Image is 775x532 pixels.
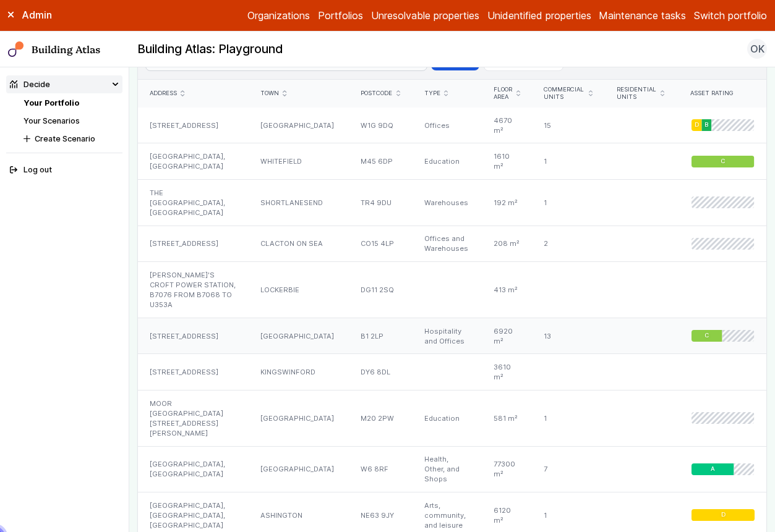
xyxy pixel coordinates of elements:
[532,143,604,180] div: 1
[150,90,237,98] div: Address
[424,90,470,98] div: Type
[690,90,755,98] div: Asset rating
[599,8,686,23] a: Maintenance tasks
[349,446,412,492] div: W6 8RF
[249,262,349,318] div: LOCKERBIE
[481,108,532,143] div: 4670 m²
[412,446,481,492] div: Health, Other, and Shops
[481,226,532,262] div: 208 m²
[260,90,337,98] div: Town
[481,390,532,446] div: 581 m²
[24,98,79,108] a: Your Portfolio
[361,90,400,98] div: Postcode
[481,318,532,354] div: 6920 m²
[412,390,481,446] div: Education
[617,86,665,102] div: Residential units
[704,332,709,340] span: C
[249,446,349,492] div: [GEOGRAPHIC_DATA]
[721,158,725,166] span: C
[349,318,412,354] div: B1 2LP
[138,262,249,318] div: [PERSON_NAME]'S CROFT POWER STATION, B7076 FROM B7068 TO U353A
[532,108,604,143] div: 15
[249,318,349,354] div: [GEOGRAPHIC_DATA]
[318,8,363,23] a: Portfolios
[747,39,767,59] button: OK
[138,143,249,180] div: [GEOGRAPHIC_DATA], [GEOGRAPHIC_DATA]
[249,390,349,446] div: [GEOGRAPHIC_DATA]
[371,8,479,23] a: Unresolvable properties
[532,318,604,354] div: 13
[249,179,349,226] div: SHORTLANESEND
[532,390,604,446] div: 1
[711,465,715,473] span: A
[249,354,349,391] div: KINGSWINFORD
[694,8,767,23] button: Switch portfolio
[412,143,481,180] div: Education
[349,354,412,391] div: DY6 8DL
[349,262,412,318] div: DG11 2SQ
[481,354,532,391] div: 3610 m²
[412,226,481,262] div: Offices and Warehouses
[138,262,767,318] a: [PERSON_NAME]'S CROFT POWER STATION, B7076 FROM B7068 TO U353ALOCKERBIEDG11 2SQ413 m²
[138,354,249,391] div: [STREET_ADDRESS]
[249,108,349,143] div: [GEOGRAPHIC_DATA]
[138,390,767,446] a: MOOR [GEOGRAPHIC_DATA] [STREET_ADDRESS][PERSON_NAME][GEOGRAPHIC_DATA]M20 2PWEducation581 m²1
[349,108,412,143] div: W1G 9DQ
[481,446,532,492] div: 77300 m²
[138,446,767,492] a: [GEOGRAPHIC_DATA], [GEOGRAPHIC_DATA][GEOGRAPHIC_DATA]W6 8RFHealth, Other, and Shops77300 m²7A
[138,354,767,391] a: [STREET_ADDRESS]KINGSWINFORDDY6 8DL3610 m²
[247,8,310,23] a: Organizations
[6,75,123,93] summary: Decide
[481,179,532,226] div: 192 m²
[487,8,591,23] a: Unidentified properties
[481,143,532,180] div: 1610 m²
[349,390,412,446] div: M20 2PW
[138,108,767,143] a: [STREET_ADDRESS][GEOGRAPHIC_DATA]W1G 9DQOffices4670 m²15DB
[10,78,50,90] div: Decide
[481,262,532,318] div: 413 m²
[137,41,283,57] h2: Building Atlas: Playground
[349,143,412,180] div: M45 6DP
[138,226,249,262] div: [STREET_ADDRESS]
[494,86,521,102] div: Floor area
[349,179,412,226] div: TR4 9DU
[694,121,698,129] span: D
[138,318,249,354] div: [STREET_ADDRESS]
[721,512,725,520] span: D
[138,318,767,354] a: [STREET_ADDRESS][GEOGRAPHIC_DATA]B1 2LPHospitality and Offices6920 m²13C
[138,179,767,226] a: THE [GEOGRAPHIC_DATA], [GEOGRAPHIC_DATA]SHORTLANESENDTR4 9DUWarehouses192 m²1
[412,179,481,226] div: Warehouses
[349,226,412,262] div: CO15 4LP
[138,108,249,143] div: [STREET_ADDRESS]
[138,390,249,446] div: MOOR [GEOGRAPHIC_DATA] [STREET_ADDRESS][PERSON_NAME]
[750,41,764,56] span: OK
[24,116,80,125] a: Your Scenarios
[412,108,481,143] div: Offices
[249,143,349,180] div: WHITEFIELD
[6,161,123,179] button: Log out
[138,179,249,226] div: THE [GEOGRAPHIC_DATA], [GEOGRAPHIC_DATA]
[249,226,349,262] div: CLACTON ON SEA
[532,179,604,226] div: 1
[8,41,24,57] img: main-0bbd2752.svg
[704,121,708,129] span: B
[412,318,481,354] div: Hospitality and Offices
[138,226,767,262] a: [STREET_ADDRESS]CLACTON ON SEACO15 4LPOffices and Warehouses208 m²2
[138,446,249,492] div: [GEOGRAPHIC_DATA], [GEOGRAPHIC_DATA]
[20,130,122,148] button: Create Scenario
[532,446,604,492] div: 7
[544,86,593,102] div: Commercial units
[532,226,604,262] div: 2
[138,143,767,180] a: [GEOGRAPHIC_DATA], [GEOGRAPHIC_DATA]WHITEFIELDM45 6DPEducation1610 m²1C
